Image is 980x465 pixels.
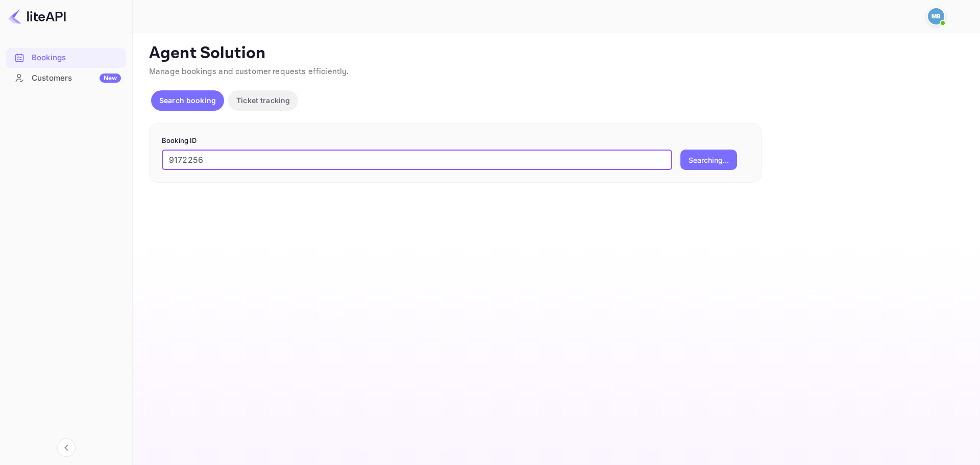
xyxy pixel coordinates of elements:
[32,72,121,84] div: Customers
[6,68,126,88] div: CustomersNew
[162,150,672,170] input: Enter Booking ID (e.g., 63782194)
[149,66,349,77] span: Manage bookings and customer requests efficiently.
[162,136,749,146] p: Booking ID
[57,438,76,457] button: Collapse navigation
[159,95,216,106] p: Search booking
[32,52,121,64] div: Bookings
[6,48,126,67] a: Bookings
[8,8,66,25] img: LiteAPI logo
[236,95,290,106] p: Ticket tracking
[149,43,962,64] p: Agent Solution
[100,74,121,83] div: New
[6,68,126,87] a: CustomersNew
[6,48,126,68] div: Bookings
[928,8,944,25] img: Mohcine Belkhir
[680,150,737,170] button: Searching...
